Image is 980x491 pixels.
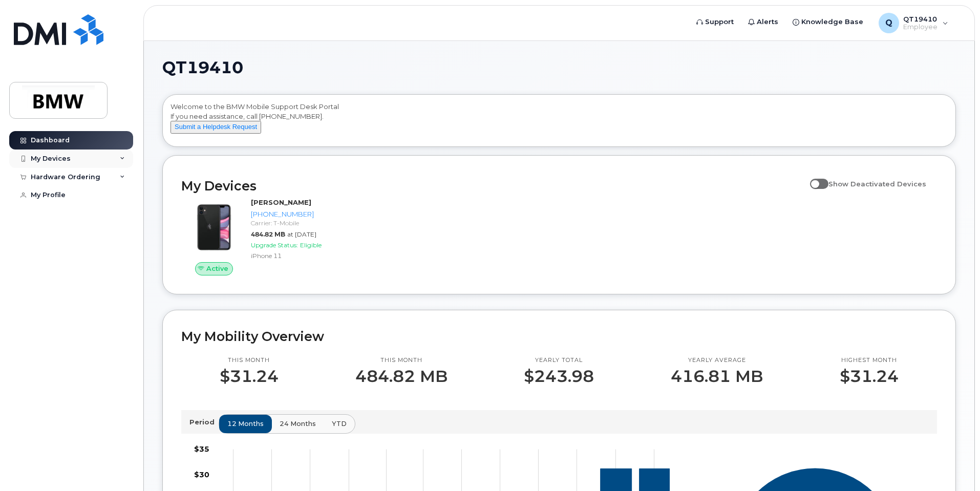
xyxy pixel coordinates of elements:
p: Yearly total [524,356,594,365]
h2: My Mobility Overview [181,329,937,344]
h2: My Devices [181,178,805,194]
span: Eligible [300,241,322,249]
p: $243.98 [524,367,594,386]
iframe: Messenger Launcher [935,446,972,483]
p: 484.82 MB [355,367,448,386]
p: Period [189,417,219,427]
p: Highest month [840,356,899,365]
div: Welcome to the BMW Mobile Support Desk Portal If you need assistance, call [PHONE_NUMBER]. [171,102,948,143]
button: Submit a Helpdesk Request [171,121,261,134]
div: Carrier: T-Mobile [251,219,357,227]
span: at [DATE] [287,230,316,238]
p: 416.81 MB [671,367,763,386]
strong: [PERSON_NAME] [251,198,311,206]
a: Active[PERSON_NAME][PHONE_NUMBER]Carrier: T-Mobile484.82 MBat [DATE]Upgrade Status:EligibleiPhone 11 [181,198,361,275]
p: This month [220,356,279,365]
p: $31.24 [840,367,899,386]
span: Active [206,264,228,273]
tspan: $35 [194,444,209,454]
span: Show Deactivated Devices [828,180,926,188]
input: Show Deactivated Devices [810,174,818,182]
p: Yearly average [671,356,763,365]
p: This month [355,356,448,365]
p: $31.24 [220,367,279,386]
div: [PHONE_NUMBER] [251,209,357,219]
img: iPhone_11.jpg [189,203,239,252]
span: 484.82 MB [251,230,285,238]
tspan: $30 [194,469,209,479]
div: iPhone 11 [251,251,357,260]
span: 24 months [280,419,316,429]
span: Upgrade Status: [251,241,298,249]
span: YTD [332,419,347,429]
span: QT19410 [162,60,243,75]
a: Submit a Helpdesk Request [171,122,261,131]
